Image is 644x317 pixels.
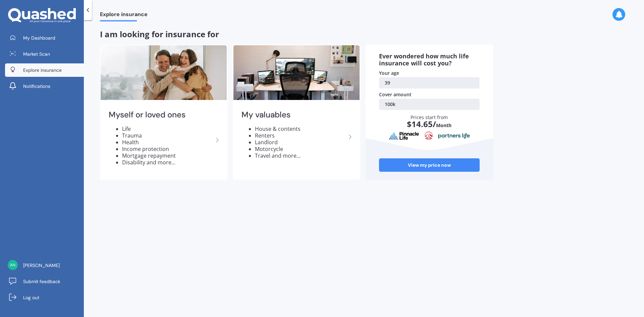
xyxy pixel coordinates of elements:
[379,91,480,98] div: Cover amount
[5,291,84,304] a: Log out
[255,139,346,146] li: Landlord
[379,158,480,172] a: View my price now
[122,152,213,159] li: Mortgage repayment
[122,139,213,146] li: Health
[379,53,480,67] div: Ever wondered how much life insurance will cost you?
[5,275,84,288] a: Submit feedback
[5,31,84,45] a: My Dashboard
[23,262,60,269] span: [PERSON_NAME]
[425,131,433,140] img: aia
[23,278,60,285] span: Submit feedback
[122,132,213,139] li: Trauma
[23,35,55,41] span: My Dashboard
[5,63,84,77] a: Explore insurance
[5,259,84,272] a: [PERSON_NAME]
[23,294,39,301] span: Log out
[255,125,346,132] li: House & contents
[23,83,50,90] span: Notifications
[5,80,84,93] a: Notifications
[436,122,451,128] span: Month
[255,152,346,159] li: Travel and more...
[233,45,360,100] img: My valuables
[255,132,346,139] li: Renters
[8,260,18,270] img: 413e029370cb8dc3c1ff78422e446272
[23,51,50,57] span: Market Scan
[5,47,84,61] a: Market Scan
[255,146,346,152] li: Motorcycle
[122,125,213,132] li: Life
[379,77,480,89] a: 39
[438,133,470,139] img: partnersLife
[122,159,213,166] li: Disability and more...
[379,99,480,110] a: 100k
[101,45,227,100] img: Myself or loved ones
[109,110,213,120] h2: Myself or loved ones
[100,29,219,40] span: I am looking for insurance for
[100,11,148,20] span: Explore insurance
[241,110,346,120] h2: My valuables
[389,131,420,140] img: pinnacle
[23,67,62,73] span: Explore insurance
[379,70,480,76] div: Your age
[386,114,473,135] div: Prices start from
[122,146,213,152] li: Income protection
[407,118,436,129] span: $ 14.65 /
